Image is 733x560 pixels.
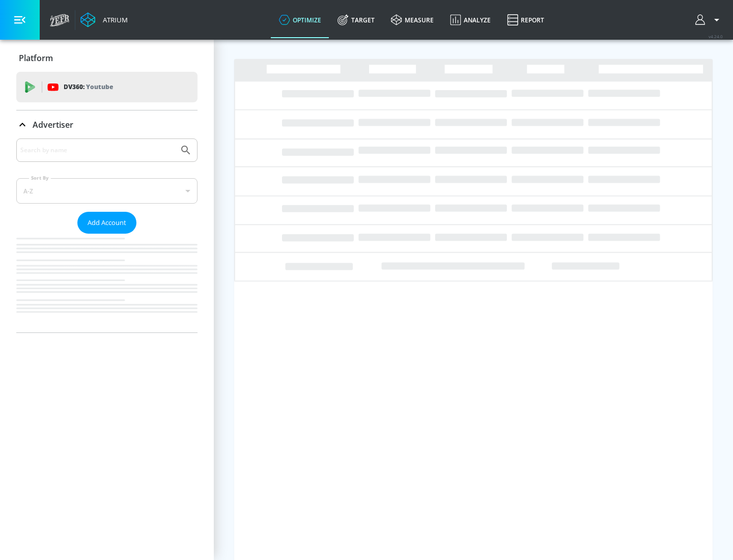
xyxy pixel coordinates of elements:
div: Advertiser [16,110,198,139]
input: Search by name [20,144,175,157]
button: Add Account [77,212,136,234]
a: Report [499,2,552,38]
div: Platform [16,44,198,72]
div: A-Z [16,178,198,204]
a: Atrium [80,12,128,27]
p: DV360: [64,81,113,93]
span: Add Account [88,217,126,229]
div: Atrium [99,15,128,24]
p: Platform [19,52,53,64]
nav: list of Advertiser [16,234,198,332]
a: measure [383,2,442,38]
span: v 4.24.0 [709,34,723,39]
div: DV360: Youtube [16,72,198,102]
p: Advertiser [33,119,73,130]
div: Advertiser [16,138,198,332]
a: Analyze [442,2,499,38]
a: Target [329,2,383,38]
p: Youtube [86,81,113,92]
label: Sort By [29,175,51,181]
a: optimize [271,2,329,38]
